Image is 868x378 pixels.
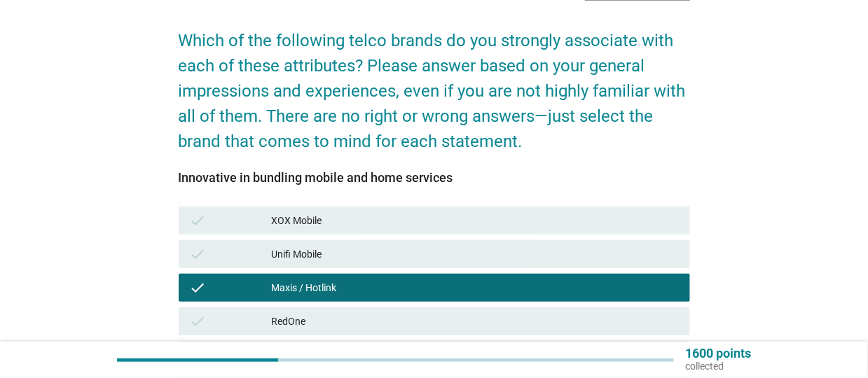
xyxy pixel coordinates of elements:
p: 1600 points [685,347,751,360]
div: Unifi Mobile [271,246,679,262]
div: Maxis / Hotlink [271,279,679,296]
i: check [190,279,207,296]
h2: Which of the following telco brands do you strongly associate with each of these attributes? Plea... [179,14,690,154]
i: check [190,246,207,262]
p: collected [685,360,751,372]
div: Innovative in bundling mobile and home services [179,168,690,187]
i: check [190,212,207,229]
div: XOX Mobile [271,212,679,229]
div: RedOne [271,313,679,330]
i: check [190,313,207,330]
